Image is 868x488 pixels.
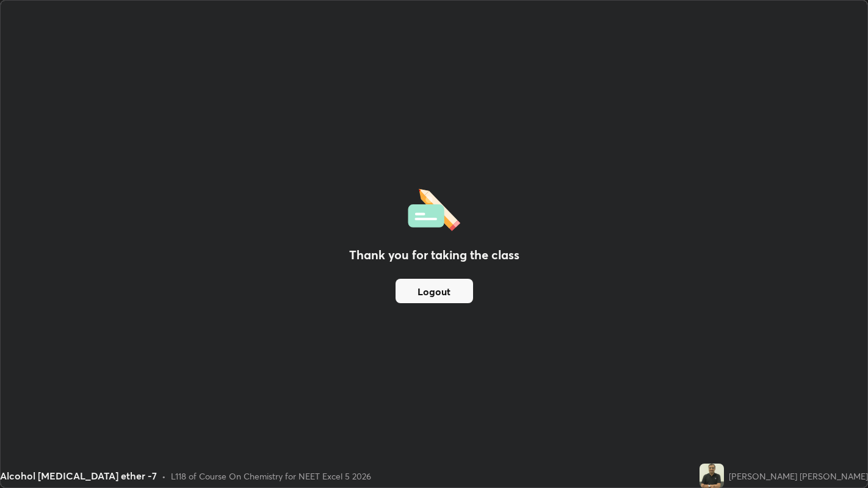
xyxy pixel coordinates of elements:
div: L118 of Course On Chemistry for NEET Excel 5 2026 [171,470,371,483]
div: • [162,470,166,483]
button: Logout [396,279,473,303]
div: [PERSON_NAME] [PERSON_NAME] [729,470,868,483]
img: offlineFeedback.1438e8b3.svg [408,185,460,231]
img: c1bf5c605d094494930ac0d8144797cf.jpg [700,464,724,488]
h2: Thank you for taking the class [349,246,519,264]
